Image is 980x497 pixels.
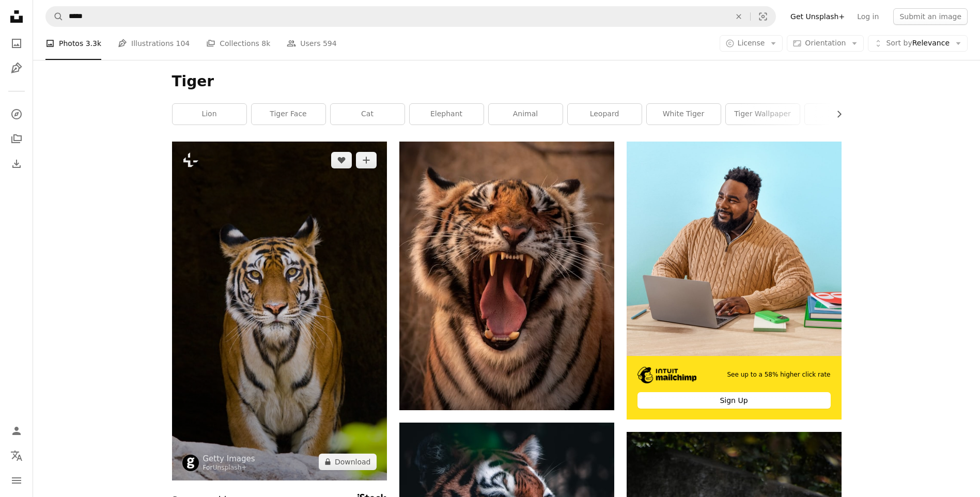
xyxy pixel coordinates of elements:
[726,104,800,125] a: tiger wallpaper
[172,306,387,315] a: Wild Bengal Tiger in the cave. India. Bandhavgarh National Park. Madhya Pradesh. An excellent ill...
[203,454,255,464] a: Getty Images
[6,470,27,491] button: Menu
[727,370,830,379] span: See up to a 58% higher click rate
[868,35,968,52] button: Sort byRelevance
[6,58,27,79] a: Illustrations
[172,142,387,480] img: Wild Bengal Tiger in the cave. India. Bandhavgarh National Park. Madhya Pradesh. An excellent ill...
[893,8,968,25] button: Submit an image
[720,35,783,52] button: License
[627,142,842,420] a: See up to a 58% higher click rateSign Up
[45,6,776,27] form: Find visuals sitewide
[627,142,842,356] img: file-1722962830841-dea897b5811bimage
[176,38,190,49] span: 104
[6,104,27,125] a: Explore
[252,104,325,125] a: tiger face
[6,421,27,441] a: Log in / Sign up
[568,104,642,125] a: leopard
[6,33,27,54] a: Photos
[805,104,879,125] a: wolf
[287,27,336,60] a: Users 594
[399,271,614,280] a: brown and black tiger showing tongue
[784,8,851,25] a: Get Unsplash+
[46,7,64,26] button: Search Unsplash
[886,38,950,49] span: Relevance
[173,104,246,125] a: lion
[6,153,27,174] a: Download History
[331,152,352,168] button: Like
[6,6,27,29] a: Home — Unsplash
[118,27,190,60] a: Illustrations 104
[213,464,247,471] a: Unsplash+
[851,8,885,25] a: Log in
[172,72,842,91] h1: Tiger
[886,39,912,47] span: Sort by
[331,104,405,125] a: cat
[261,38,270,49] span: 8k
[738,39,765,47] span: License
[206,27,270,60] a: Collections 8k
[830,104,842,125] button: scroll list to the right
[323,38,337,49] span: 594
[410,104,484,125] a: elephant
[647,104,721,125] a: white tiger
[182,455,199,471] img: Go to Getty Images's profile
[6,445,27,466] button: Language
[203,464,255,472] div: For
[399,142,614,410] img: brown and black tiger showing tongue
[6,129,27,149] a: Collections
[637,367,697,383] img: file-1690386555781-336d1949dad1image
[489,104,563,125] a: animal
[787,35,864,52] button: Orientation
[356,152,377,168] button: Add to Collection
[727,7,750,26] button: Clear
[637,392,831,409] div: Sign Up
[319,454,377,470] button: Download
[751,7,775,26] button: Visual search
[805,39,846,47] span: Orientation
